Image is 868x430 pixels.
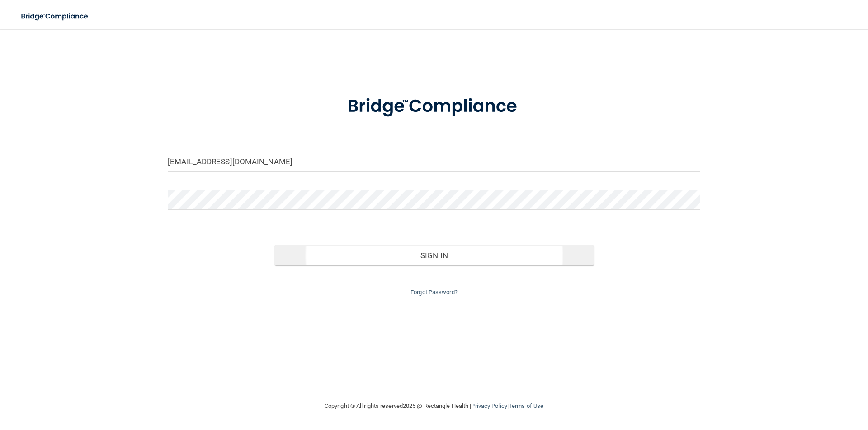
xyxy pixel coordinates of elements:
a: Terms of Use [509,402,543,409]
iframe: Drift Widget Chat Controller [712,366,857,402]
img: bridge_compliance_login_screen.278c3ca4.svg [329,83,539,130]
a: Forgot Password? [410,289,458,296]
img: bridge_compliance_login_screen.278c3ca4.svg [14,7,97,26]
input: Email [168,152,700,172]
div: Copyright © All rights reserved 2025 @ Rectangle Health | | [269,392,599,421]
button: Sign In [274,245,594,265]
a: Privacy Policy [471,402,507,409]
